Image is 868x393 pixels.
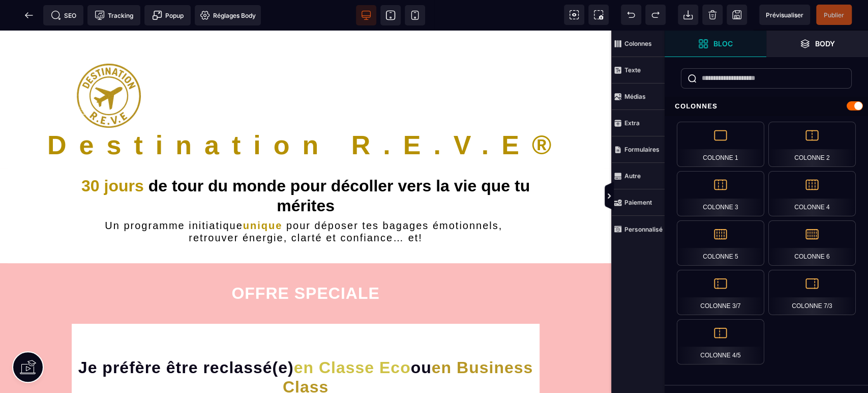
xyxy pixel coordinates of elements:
span: Retour [19,5,39,25]
div: Colonne 1 [677,122,764,167]
strong: Médias [624,93,646,100]
span: Métadata SEO [43,5,83,25]
span: Extra [611,110,665,136]
div: Colonne 5 [677,220,764,266]
span: Ouvrir les calques [766,31,868,57]
span: Importer [678,5,698,25]
img: 6bc32b15c6a1abf2dae384077174aadc_LOGOT15p.png [77,33,141,97]
h1: de tour du monde pour décoller vers la vie que tu mérites [72,146,540,189]
span: Texte [611,57,665,83]
strong: Autre [624,172,641,180]
div: Colonnes [665,97,868,116]
div: Colonne 3 [677,171,764,216]
span: Autre [611,163,665,189]
span: Aperçu [759,5,810,25]
span: Voir tablette [380,5,401,25]
span: Prévisualiser [766,11,803,19]
strong: Extra [624,119,640,127]
div: Colonne 4/5 [677,319,764,364]
div: Colonne 2 [768,122,856,167]
span: Code de suivi [87,5,140,25]
div: Colonne 4 [768,171,856,216]
strong: Colonnes [624,40,652,47]
span: Voir mobile [405,5,425,25]
div: Colonne 3/7 [677,270,764,315]
div: Colonne 7/3 [768,270,856,315]
span: Colonnes [611,31,665,57]
span: Médias [611,83,665,110]
span: Popup [152,10,184,20]
span: Rétablir [645,5,666,25]
span: Enregistrer [727,5,747,25]
span: Ouvrir les blocs [665,31,766,57]
span: Capture d'écran [588,5,609,25]
strong: Personnalisé [624,226,663,233]
span: Afficher les vues [665,181,675,212]
strong: Texte [624,66,641,74]
span: Enregistrer le contenu [816,5,852,25]
span: Personnalisé [611,216,665,242]
span: Créer une alerte modale [144,5,191,25]
strong: Bloc [713,40,733,47]
span: Voir les composants [564,5,584,25]
span: SEO [51,10,76,20]
span: Nettoyage [702,5,723,25]
span: Favicon [195,5,261,25]
span: Voir bureau [356,5,376,25]
span: Publier [824,11,844,19]
div: Colonne 6 [768,220,856,266]
strong: Formulaires [624,146,660,153]
span: Paiement [611,189,665,216]
span: Formulaires [611,136,665,163]
strong: Paiement [624,199,652,206]
span: Défaire [621,5,641,25]
strong: Body [815,40,835,47]
span: Tracking [95,10,133,20]
h2: Un programme initiatique pour déposer tes bagages émotionnels, retrouver énergie, clarté et confi... [72,189,540,213]
span: Réglages Body [200,10,256,20]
